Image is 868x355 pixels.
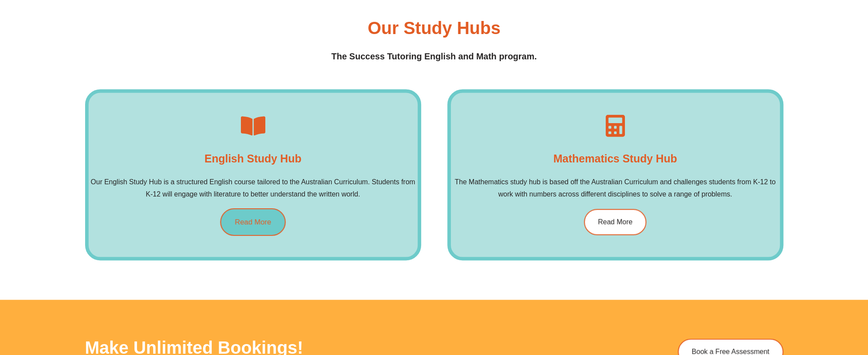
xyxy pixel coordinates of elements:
h4: The Success Tutoring English and Math program. [85,50,783,63]
h4: Mathematics Study Hub [553,150,677,167]
p: Our English Study Hub is a structured English course tailored to the Australian Curriculum. Stude... [89,176,418,200]
iframe: Chat Widget [723,256,868,355]
span: Read More [235,219,271,226]
p: The Mathematics study hub is based off the Australian Curriculum and challenges students from K-1... [451,176,780,200]
h4: English Study Hub​ [204,150,301,167]
span: Read More [598,219,632,226]
h3: Our Study Hubs [367,19,500,37]
a: Read More [584,209,646,235]
a: Read More [220,209,285,236]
